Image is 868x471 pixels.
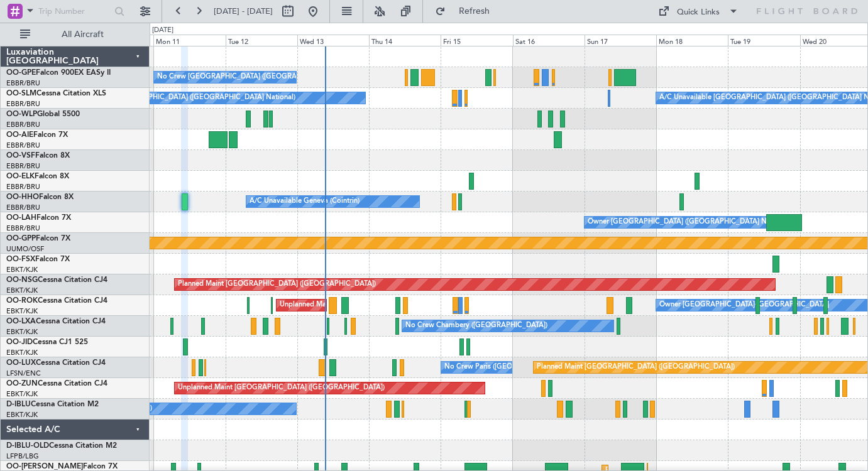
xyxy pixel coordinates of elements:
a: OO-NSGCessna Citation CJ4 [6,276,107,284]
div: A/C Unavailable Geneva (Cointrin) [250,192,360,211]
a: OO-LAHFalcon 7X [6,214,71,222]
a: OO-ELKFalcon 8X [6,173,69,180]
div: Mon 18 [656,35,728,46]
div: Tue 12 [226,35,297,46]
a: D-IBLU-OLDCessna Citation M2 [6,442,117,450]
a: EBKT/KJK [6,327,38,337]
span: OO-JID [6,338,33,346]
a: EBBR/BRU [6,203,40,212]
a: OO-LXACessna Citation CJ4 [6,318,106,325]
div: Thu 14 [369,35,441,46]
div: Owner [GEOGRAPHIC_DATA] ([GEOGRAPHIC_DATA] National) [588,213,791,232]
span: [DATE] - [DATE] [214,6,273,17]
a: EBBR/BRU [6,120,40,129]
div: Sun 17 [585,35,656,46]
span: OO-AIE [6,131,33,139]
span: OO-HHO [6,193,39,201]
span: OO-ZUN [6,380,38,387]
button: All Aircraft [14,24,136,45]
input: Trip Number [38,2,111,21]
div: Tue 19 [728,35,799,46]
div: Wed 13 [297,35,369,46]
span: OO-ROK [6,297,38,305]
span: All Aircraft [33,30,133,39]
a: EBKT/KJK [6,286,38,295]
span: OO-SLM [6,90,36,97]
div: Unplanned Maint [GEOGRAPHIC_DATA]-[GEOGRAPHIC_DATA] [280,296,483,315]
a: UUMO/OSF [6,244,44,254]
span: OO-LXA [6,318,36,325]
span: OO-VSF [6,152,35,160]
a: OO-ZUNCessna Citation CJ4 [6,380,107,387]
span: OO-FSX [6,256,35,263]
div: No Crew [GEOGRAPHIC_DATA] ([GEOGRAPHIC_DATA] National) [85,89,295,107]
span: OO-GPP [6,235,36,242]
span: D-IBLU-OLD [6,442,49,450]
a: OO-FSXFalcon 7X [6,256,70,263]
a: EBKT/KJK [6,348,38,357]
a: EBKT/KJK [6,265,38,274]
a: LFPB/LBG [6,452,39,461]
a: LFSN/ENC [6,369,41,378]
span: OO-NSG [6,276,38,284]
a: OO-ROKCessna Citation CJ4 [6,297,107,305]
a: OO-GPEFalcon 900EX EASy II [6,69,111,77]
div: Planned Maint [GEOGRAPHIC_DATA] ([GEOGRAPHIC_DATA]) [537,358,735,377]
div: Fri 15 [441,35,512,46]
a: EBBR/BRU [6,78,40,88]
div: [DATE] [152,25,173,36]
span: Refresh [448,7,501,16]
a: EBKT/KJK [6,389,38,399]
a: OO-GPPFalcon 7X [6,235,70,242]
a: D-IBLUCessna Citation M2 [6,401,99,408]
span: OO-GPE [6,69,36,77]
span: D-IBLU [6,401,31,408]
div: No Crew Chambery ([GEOGRAPHIC_DATA]) [405,317,547,335]
a: OO-LUXCessna Citation CJ4 [6,359,106,367]
a: OO-JIDCessna CJ1 525 [6,338,88,346]
span: OO-LUX [6,359,36,367]
button: Refresh [429,1,505,21]
a: EBBR/BRU [6,141,40,150]
a: OO-WLPGlobal 5500 [6,111,80,118]
a: OO-SLMCessna Citation XLS [6,90,106,97]
a: EBKT/KJK [6,410,38,420]
a: OO-VSFFalcon 8X [6,152,70,160]
span: OO-WLP [6,111,37,118]
a: OO-AIEFalcon 7X [6,131,68,139]
div: Sat 16 [513,35,585,46]
a: EBBR/BRU [6,99,40,109]
span: OO-[PERSON_NAME] [6,463,83,470]
div: No Crew Paris ([GEOGRAPHIC_DATA]) [444,358,569,377]
div: No Crew [GEOGRAPHIC_DATA] ([GEOGRAPHIC_DATA] National) [157,68,368,87]
div: Planned Maint [GEOGRAPHIC_DATA] ([GEOGRAPHIC_DATA]) [178,275,376,294]
a: EBBR/BRU [6,224,40,233]
div: Unplanned Maint [GEOGRAPHIC_DATA] ([GEOGRAPHIC_DATA]) [178,379,385,398]
a: EBKT/KJK [6,306,38,316]
a: EBBR/BRU [6,161,40,171]
a: OO-[PERSON_NAME]Falcon 7X [6,463,118,470]
span: OO-LAH [6,214,36,222]
span: OO-ELK [6,173,35,180]
a: OO-HHOFalcon 8X [6,193,74,201]
a: EBBR/BRU [6,182,40,192]
div: Mon 11 [153,35,225,46]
